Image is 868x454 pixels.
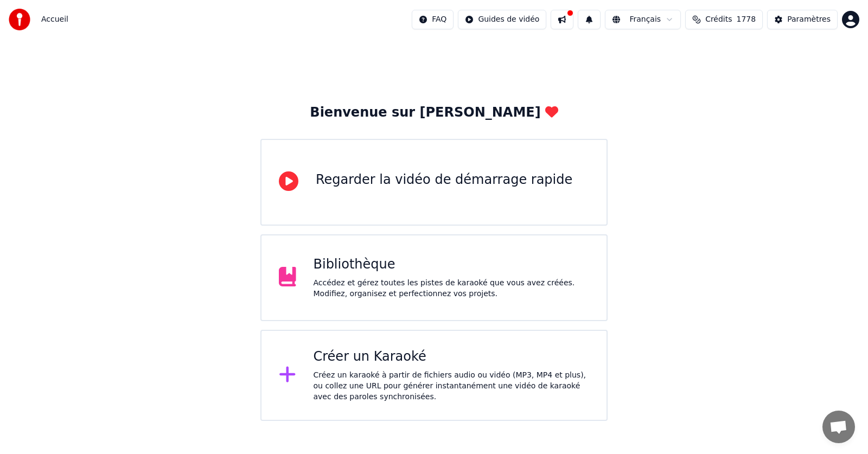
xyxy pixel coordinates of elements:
div: Accédez et gérez toutes les pistes de karaoké que vous avez créées. Modifiez, organisez et perfec... [314,278,590,299]
div: Bibliothèque [314,256,590,273]
div: Paramètres [787,14,831,25]
nav: breadcrumb [41,14,68,25]
span: Accueil [41,14,68,25]
div: Regarder la vidéo de démarrage rapide [316,171,572,189]
div: Créer un Karaoké [314,348,590,366]
div: Bienvenue sur [PERSON_NAME] [310,104,558,122]
div: Créez un karaoké à partir de fichiers audio ou vidéo (MP3, MP4 et plus), ou collez une URL pour g... [314,370,590,402]
span: 1778 [737,14,756,25]
button: FAQ [412,10,454,29]
a: Ouvrir le chat [822,411,855,443]
img: youka [9,9,30,30]
button: Crédits1778 [685,10,763,29]
button: Paramètres [767,10,838,29]
button: Guides de vidéo [458,10,546,29]
span: Crédits [705,14,732,25]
